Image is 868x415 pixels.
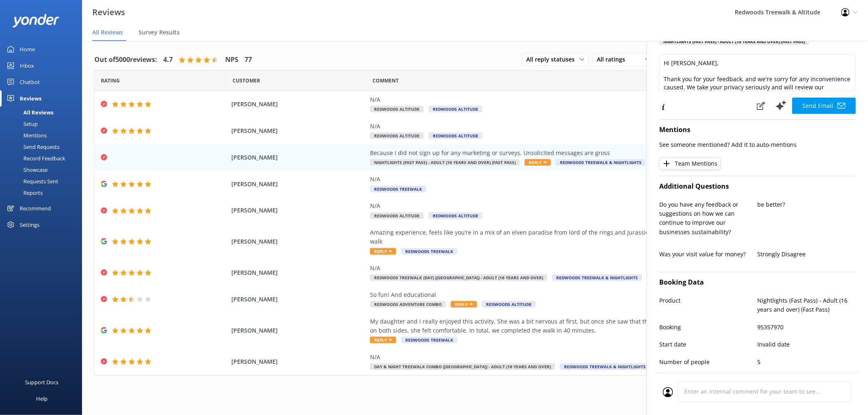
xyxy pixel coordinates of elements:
[92,6,125,19] h3: Reviews
[659,55,856,91] textarea: Hi [PERSON_NAME], Thank you for your feedback, and we're sorry for any inconvenience caused. We t...
[231,206,366,215] span: [PERSON_NAME]
[659,181,856,192] h4: Additional Questions
[370,148,743,157] div: Because I did not sign up for any marketing or surveys. Unsolicited messages are gross
[597,55,630,64] span: All ratings
[370,175,743,184] div: N/A
[20,57,34,74] div: Inbox
[25,374,59,390] div: Support Docs
[244,55,252,65] h4: 77
[231,153,366,162] span: [PERSON_NAME]
[5,176,82,187] a: Requests Sent
[101,77,120,84] span: Date
[370,228,743,246] div: Amazing experience, feels like you’re in a mix of an elven paradise from lord of the rings and Ju...
[370,301,446,308] span: Redwoods Adventure Combo
[5,130,47,141] div: Mentions
[758,250,856,259] p: Strongly Disagree
[94,55,157,65] h4: Out of 5000 reviews:
[758,200,856,209] p: be better?
[659,323,758,332] p: Booking
[370,106,424,112] span: Redwoods Altitude
[370,274,547,281] span: Redwoods Treewalk (Day) ([GEOGRAPHIC_DATA]) - Adult (16 years and over)
[139,28,180,36] span: Survey Results
[36,390,48,407] div: Help
[20,41,35,57] div: Home
[5,107,82,118] a: All Reviews
[5,130,82,141] a: Mentions
[5,153,65,164] div: Record Feedback
[231,100,366,109] span: [PERSON_NAME]
[792,98,856,114] button: Send Email
[5,187,82,198] a: Reports
[5,107,53,118] div: All Reviews
[5,141,59,153] div: Send Requests
[370,363,555,370] span: Day & Night Treewalk Combo ([GEOGRAPHIC_DATA]) - Adult (16 years and over)
[370,132,424,139] span: Redwoods Altitude
[429,132,482,139] span: Redwoods Altitude
[163,55,173,65] h4: 4.7
[429,212,482,219] span: Redwoods Altitude
[556,159,646,166] span: Redwoods Treewalk & Nightlights
[663,387,673,397] img: user_profile.svg
[5,141,82,153] a: Send Requests
[92,28,123,36] span: All Reviews
[659,296,758,315] p: Product
[20,90,41,107] div: Reviews
[231,268,366,277] span: [PERSON_NAME]
[5,164,48,176] div: Showcase
[20,74,40,90] div: Chatbot
[231,126,366,135] span: [PERSON_NAME]
[451,301,477,308] span: Reply
[231,295,366,304] span: [PERSON_NAME]
[5,164,82,176] a: Showcase
[401,248,457,255] span: Redwoods Treewalk
[659,200,758,237] p: Do you have any feedback or suggestions on how we can continue to improve our businesses sustaina...
[482,301,536,308] span: Redwoods Altitude
[233,77,260,84] span: Date
[758,358,856,367] p: 5
[429,106,482,112] span: Redwoods Altitude
[659,277,856,288] h4: Booking Data
[231,237,366,246] span: [PERSON_NAME]
[552,274,642,281] span: Redwoods Treewalk & Nightlights
[370,201,743,210] div: N/A
[231,326,366,335] span: [PERSON_NAME]
[5,118,82,130] a: Setup
[370,95,743,104] div: N/A
[370,122,743,131] div: N/A
[225,55,238,65] h4: NPS
[370,264,743,273] div: N/A
[659,125,856,135] h4: Mentions
[526,55,580,64] span: All reply statuses
[659,140,856,149] p: See someone mentioned? Add it to auto-mentions
[370,159,520,166] span: Nightlights (Fast Pass) - Adult (16 years and over) (Fast Pass)
[5,118,38,130] div: Setup
[370,337,396,343] span: Reply
[659,250,758,259] p: Was your visit value for money?
[659,157,721,170] button: Team Mentions
[370,186,426,192] span: Redwoods Treewalk
[20,217,39,233] div: Settings
[758,323,856,332] p: 95357970
[20,200,51,217] div: Recommend
[5,153,82,164] a: Record Feedback
[5,176,58,187] div: Requests Sent
[659,358,758,367] p: Number of people
[401,337,457,343] span: Redwoods Treewalk
[370,248,396,255] span: Reply
[231,357,366,366] span: [PERSON_NAME]
[231,180,366,189] span: [PERSON_NAME]
[5,187,43,198] div: Reports
[370,212,424,219] span: Redwoods Altitude
[373,77,399,84] span: Question
[758,340,856,349] p: Invalid date
[659,340,758,349] p: Start date
[758,296,856,315] p: Nightlights (Fast Pass) - Adult (16 years and over) (Fast Pass)
[12,14,59,27] img: yonder-white-logo.png
[370,353,743,362] div: N/A
[370,317,743,335] div: My daughter and I really enjoyed this activity. She was a bit nervous at first, but once she saw ...
[659,38,809,45] div: Nightlights (Fast Pass) - Adult (16 years and over) (Fast Pass)
[370,290,743,299] div: So fun! And educational
[525,159,551,166] span: Reply
[560,363,650,370] span: Redwoods Treewalk & Nightlights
